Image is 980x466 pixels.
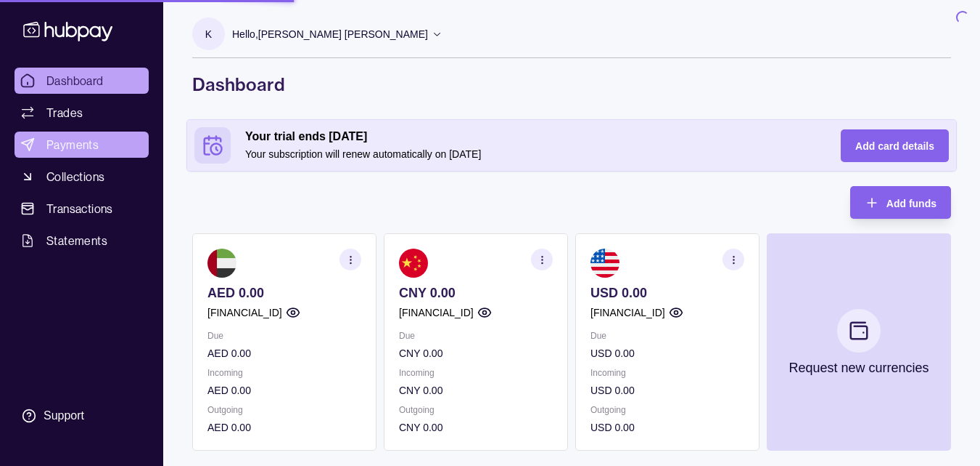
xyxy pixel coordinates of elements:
p: [FINANCIAL_ID] [207,305,282,321]
p: Incoming [399,365,553,381]
a: Collections [15,164,149,190]
button: Add card details [841,129,949,162]
p: USD 0.00 [590,285,744,301]
h2: Your trial ends [DATE] [245,129,812,145]
span: Trades [46,104,83,121]
p: USD 0.00 [590,419,744,435]
p: Due [590,328,744,344]
a: Dashboard [15,68,149,94]
span: Payments [46,136,99,153]
p: AED 0.00 [207,382,361,398]
p: AED 0.00 [207,419,361,435]
button: Add funds [850,186,951,219]
a: Statements [15,228,149,254]
a: Transactions [15,196,149,222]
p: [FINANCIAL_ID] [399,305,474,321]
p: k [205,26,212,42]
span: Collections [46,168,104,185]
p: AED 0.00 [207,345,361,361]
p: CNY 0.00 [399,345,553,361]
p: AED 0.00 [207,285,361,301]
p: Due [399,328,553,344]
p: Incoming [590,365,744,381]
a: Payments [15,132,149,158]
p: Outgoing [590,402,744,418]
a: Trades [15,100,149,126]
img: us [590,249,619,278]
p: Outgoing [207,402,361,418]
button: Request new currencies [767,233,951,451]
p: CNY 0.00 [399,419,553,435]
p: Request new currencies [788,360,928,376]
p: Your subscription will renew automatically on [DATE] [245,146,812,162]
p: CNY 0.00 [399,382,553,398]
span: Transactions [46,200,113,217]
p: [FINANCIAL_ID] [590,305,665,321]
img: cn [399,249,428,278]
span: Add card details [855,140,934,152]
span: Statements [46,232,107,249]
span: Add funds [886,198,936,209]
p: USD 0.00 [590,382,744,398]
p: USD 0.00 [590,345,744,361]
p: CNY 0.00 [399,285,553,301]
a: Support [15,401,149,431]
span: Dashboard [46,72,104,89]
p: Due [207,328,361,344]
div: Support [44,408,84,424]
h1: Dashboard [192,73,951,96]
p: Outgoing [399,402,553,418]
p: Hello, [PERSON_NAME] [PERSON_NAME] [232,26,428,42]
img: ae [207,249,236,278]
p: Incoming [207,365,361,381]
